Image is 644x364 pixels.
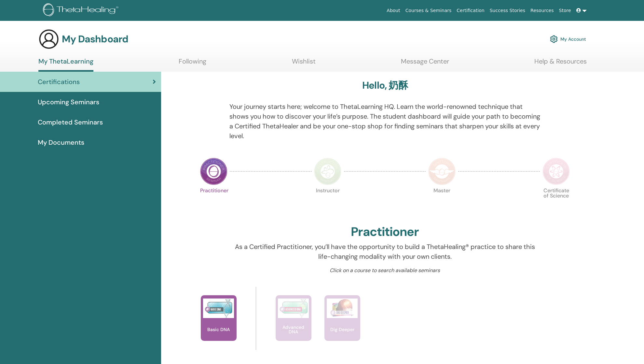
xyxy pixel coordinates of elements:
[542,188,570,215] p: Certificate of Science
[324,295,360,354] a: Dig Deeper Dig Deeper
[542,158,570,185] img: Certificate of Science
[384,5,403,17] a: About
[314,158,341,185] img: Instructor
[534,57,587,70] a: Help & Resources
[276,325,311,334] p: Advanced DNA
[528,5,556,17] a: Resources
[38,57,93,72] a: My ThetaLearning
[428,188,456,215] p: Master
[328,327,357,332] p: Dig Deeper
[38,77,80,87] span: Certifications
[43,3,121,18] img: logo.png
[487,5,528,17] a: Success Stories
[314,188,341,215] p: Instructor
[62,33,128,45] h3: My Dashboard
[401,57,449,70] a: Message Center
[292,57,316,70] a: Wishlist
[403,5,454,17] a: Courses & Seminars
[201,295,237,354] a: Basic DNA Basic DNA
[276,295,311,354] a: Advanced DNA Advanced DNA
[327,298,358,318] img: Dig Deeper
[550,34,558,45] img: cog.svg
[428,158,456,185] img: Master
[229,102,540,141] p: Your journey starts here; welcome to ThetaLearning HQ. Learn the world-renowned technique that sh...
[362,80,408,91] h3: Hello, 奶酥
[179,57,206,70] a: Following
[38,117,103,127] span: Completed Seminars
[229,242,540,261] p: As a Certified Practitioner, you’ll have the opportunity to build a ThetaHealing® practice to sha...
[38,29,59,50] img: generic-user-icon.jpg
[203,298,234,318] img: Basic DNA
[205,327,232,332] p: Basic DNA
[550,32,586,46] a: My Account
[200,158,227,185] img: Practitioner
[351,225,419,240] h2: Practitioner
[556,5,574,17] a: Store
[200,188,227,215] p: Practitioner
[278,298,309,318] img: Advanced DNA
[38,138,84,147] span: My Documents
[454,5,487,17] a: Certification
[229,267,540,274] p: Click on a course to search available seminars
[38,97,99,107] span: Upcoming Seminars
